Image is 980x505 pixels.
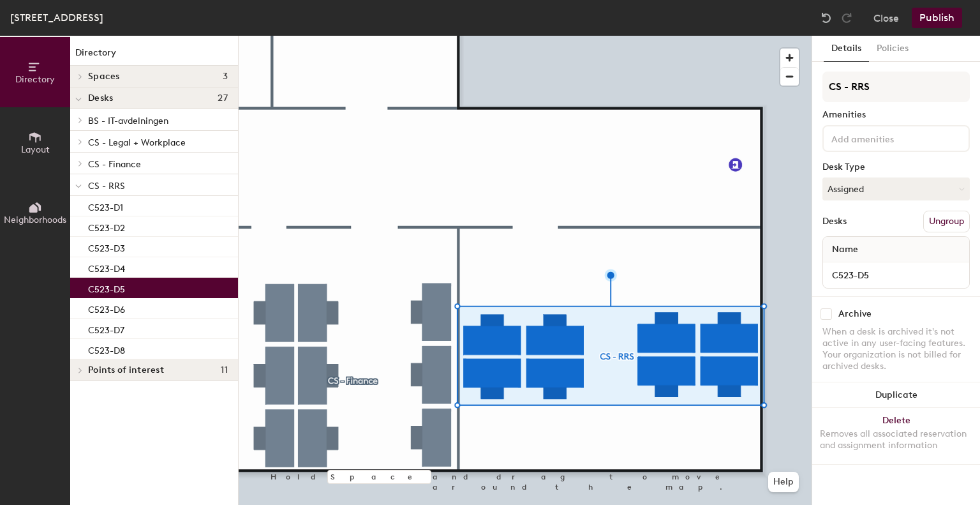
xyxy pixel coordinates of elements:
[873,8,899,28] button: Close
[824,36,869,62] button: Details
[840,11,853,24] img: Redo
[822,177,970,200] button: Assigned
[826,238,865,261] span: Name
[869,36,916,62] button: Policies
[88,181,125,192] span: CS - RRS
[88,159,141,170] span: CS - Finance
[218,93,228,103] span: 27
[822,110,970,120] div: Amenities
[70,46,238,66] h1: Directory
[838,309,872,319] div: Archive
[88,239,125,254] p: C523-D3
[15,74,55,85] span: Directory
[829,130,944,146] input: Add amenities
[88,321,124,336] p: C523-D7
[223,72,228,82] span: 3
[88,219,125,234] p: C523-D2
[812,382,980,408] button: Duplicate
[88,137,186,148] span: CS - Legal + Workplace
[88,260,125,275] p: C523-D4
[21,144,50,155] span: Layout
[826,266,967,284] input: Unnamed desk
[88,365,164,375] span: Points of interest
[768,472,799,492] button: Help
[820,428,972,451] div: Removes all associated reservation and assignment information
[88,199,123,213] p: C523-D1
[822,326,970,372] div: When a desk is archived it's not active in any user-facing features. Your organization is not bil...
[820,11,833,24] img: Undo
[88,93,113,103] span: Desks
[88,116,168,126] span: BS - IT-avdelningen
[812,408,980,464] button: DeleteRemoves all associated reservation and assignment information
[822,162,970,172] div: Desk Type
[4,215,66,225] span: Neighborhoods
[912,8,962,28] button: Publish
[88,72,120,82] span: Spaces
[88,342,125,356] p: C523-D8
[221,365,228,375] span: 11
[88,301,125,315] p: C523-D6
[10,10,103,26] div: [STREET_ADDRESS]
[822,216,847,227] div: Desks
[923,211,970,232] button: Ungroup
[88,280,125,295] p: C523-D5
